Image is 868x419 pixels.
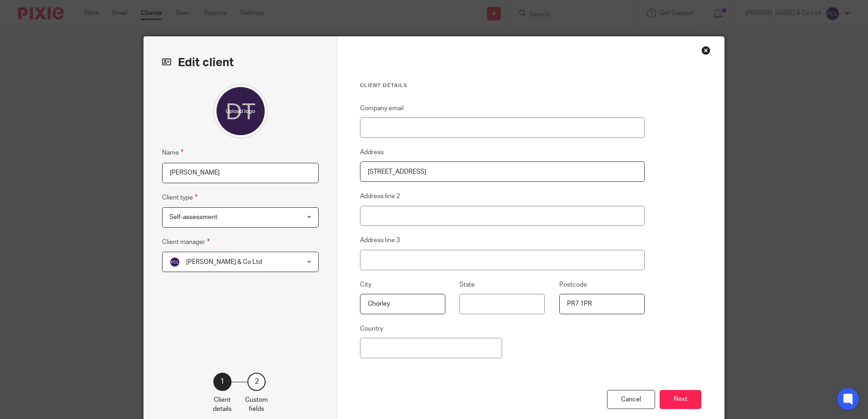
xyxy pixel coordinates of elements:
[213,395,232,414] p: Client details
[360,192,400,201] label: Address line 2
[360,280,371,289] label: City
[247,373,266,391] div: 2
[360,148,384,157] label: Address
[169,257,180,268] img: svg%3E
[607,390,655,409] div: Cancel
[360,236,400,245] label: Address line 3
[360,104,404,113] label: Company email
[162,147,183,158] label: Name
[162,192,197,203] label: Client type
[245,395,268,414] p: Custom fields
[701,46,710,55] div: Close this dialog window
[459,280,475,289] label: State
[360,324,383,333] label: Country
[162,55,319,70] h2: Edit client
[360,82,645,89] h3: Client details
[186,259,262,265] span: [PERSON_NAME] & Co Ltd
[660,390,701,409] button: Next
[162,237,210,247] label: Client manager
[213,373,232,391] div: 1
[169,214,217,220] span: Self-assessment
[559,280,587,289] label: Postcode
